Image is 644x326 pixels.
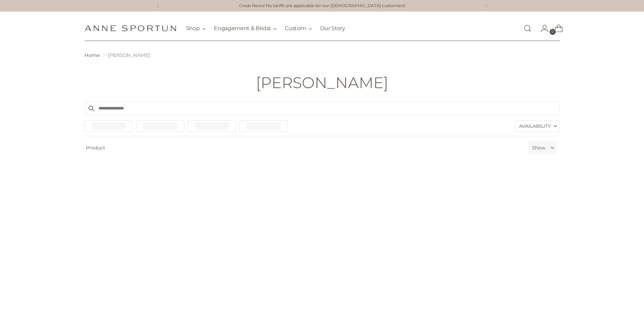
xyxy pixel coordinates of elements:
[535,22,549,35] a: Go to the account page
[516,121,559,131] label: Availability
[108,52,150,58] span: [PERSON_NAME]
[256,74,388,91] h1: [PERSON_NAME]
[532,144,545,151] label: Show
[85,52,560,59] nav: breadcrumbs
[85,52,100,58] a: Home
[320,21,345,36] a: Our Story
[85,25,176,32] a: Anne Sportun Fine Jewellery
[521,22,534,35] a: Open search modal
[214,21,277,36] button: Engagement & Bridal
[85,102,560,115] input: Search products
[519,121,551,131] span: Availability
[82,141,526,154] span: Product
[550,29,556,35] span: 0
[285,21,312,36] button: Custom
[186,21,206,36] button: Shop
[549,22,563,35] a: Open cart modal
[239,3,405,9] a: Great News! No tariffs are applicable for our [DEMOGRAPHIC_DATA] customers!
